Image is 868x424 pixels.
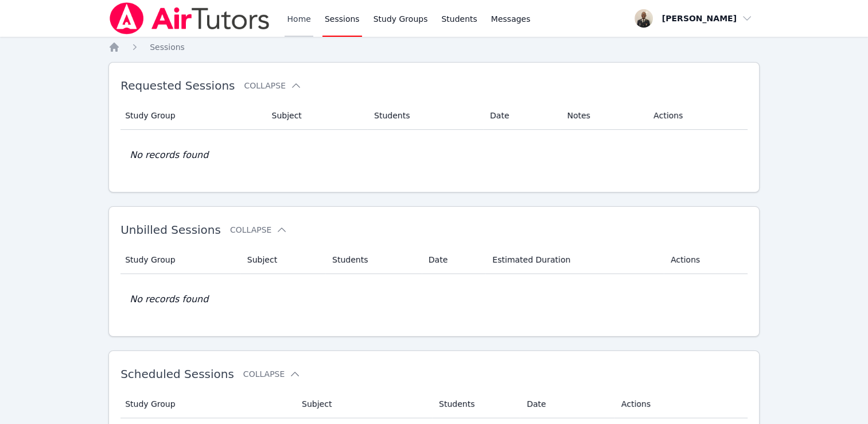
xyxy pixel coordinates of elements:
[150,41,185,53] a: Sessions
[483,102,560,130] th: Date
[265,102,368,130] th: Subject
[614,390,748,418] th: Actions
[432,390,520,418] th: Students
[120,102,264,130] th: Study Group
[120,274,748,325] td: No records found
[150,43,185,52] span: Sessions
[120,130,748,180] td: No records found
[108,2,271,34] img: Air Tutors
[108,41,760,53] nav: Breadcrumb
[520,390,614,418] th: Date
[295,390,432,418] th: Subject
[120,79,235,92] span: Requested Sessions
[491,13,531,25] span: Messages
[120,390,295,418] th: Study Group
[120,223,221,237] span: Unbilled Sessions
[244,80,301,91] button: Collapse
[647,102,748,130] th: Actions
[325,246,422,274] th: Students
[243,368,301,380] button: Collapse
[485,246,664,274] th: Estimated Duration
[240,246,325,274] th: Subject
[230,224,287,236] button: Collapse
[120,246,240,274] th: Study Group
[560,102,647,130] th: Notes
[367,102,483,130] th: Students
[120,367,234,381] span: Scheduled Sessions
[664,246,748,274] th: Actions
[422,246,486,274] th: Date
